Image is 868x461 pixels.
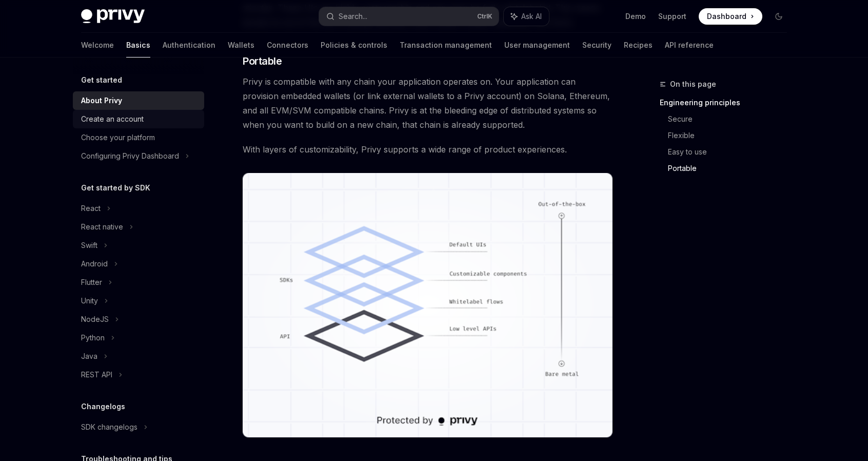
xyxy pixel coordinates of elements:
[339,10,367,23] div: Search...
[660,94,795,111] a: Engineering principles
[243,173,613,437] img: images/Customization.png
[477,12,492,21] span: Ctrl K
[243,142,613,157] span: With layers of customizability, Privy supports a wide range of product experiences.
[81,400,125,413] h5: Changelogs
[81,239,97,252] div: Swift
[670,78,716,90] span: On this page
[707,11,746,22] span: Dashboard
[668,160,795,177] a: Portable
[81,150,179,162] div: Configuring Privy Dashboard
[81,313,109,325] div: NodeJS
[81,295,98,307] div: Unity
[658,11,686,22] a: Support
[400,33,492,57] a: Transaction management
[582,33,611,57] a: Security
[321,33,387,57] a: Policies & controls
[81,74,122,86] h5: Get started
[668,127,795,144] a: Flexible
[81,258,108,270] div: Android
[668,111,795,127] a: Secure
[228,33,254,57] a: Wallets
[243,54,282,68] span: Portable
[243,74,613,132] span: Privy is compatible with any chain your application operates on. Your application can provision e...
[81,94,122,107] div: About Privy
[699,8,762,25] a: Dashboard
[81,202,101,215] div: React
[73,91,204,110] a: About Privy
[665,33,714,57] a: API reference
[319,7,499,26] button: Search...CtrlK
[267,33,308,57] a: Connectors
[73,128,204,147] a: Choose your platform
[81,182,150,194] h5: Get started by SDK
[668,144,795,160] a: Easy to use
[625,11,646,22] a: Demo
[81,9,145,24] img: dark logo
[81,276,102,289] div: Flutter
[81,421,137,433] div: SDK changelogs
[81,221,123,233] div: React native
[771,8,787,25] button: Toggle dark mode
[504,33,570,57] a: User management
[81,350,97,362] div: Java
[81,33,114,57] a: Welcome
[624,33,653,57] a: Recipes
[163,33,215,57] a: Authentication
[521,11,542,22] span: Ask AI
[126,33,150,57] a: Basics
[81,332,105,344] div: Python
[81,113,144,125] div: Create an account
[81,369,112,381] div: REST API
[504,7,549,26] button: Ask AI
[73,110,204,128] a: Create an account
[81,131,155,144] div: Choose your platform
